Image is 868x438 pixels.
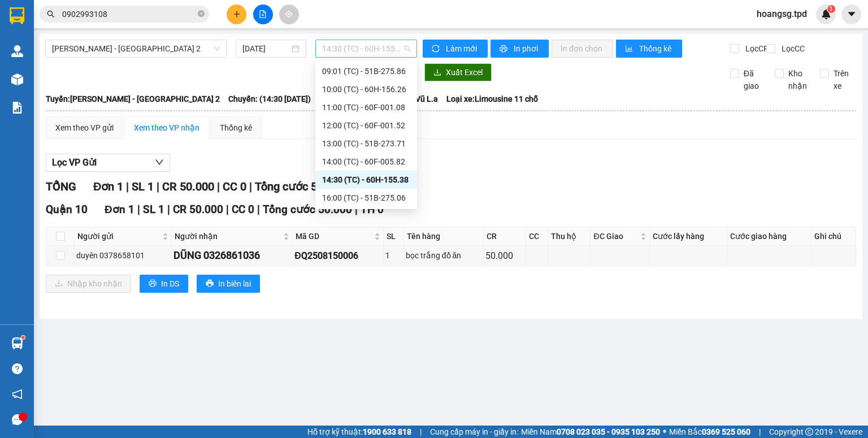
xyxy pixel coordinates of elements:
div: 16:00 (TC) - 51B-275.06 [322,192,410,204]
th: Cước giao hàng [727,227,811,246]
b: Tuyến: [PERSON_NAME] - [GEOGRAPHIC_DATA] 2 [46,94,220,103]
span: copyright [805,428,813,436]
sup: 1 [21,336,25,339]
span: Hỗ trợ kỹ thuật: [307,426,411,438]
span: question-circle [12,363,23,374]
span: aim [285,10,293,18]
span: Loại xe: Limousine 11 chỗ [446,93,538,105]
span: SL 1 [143,203,164,216]
span: CC 0 [232,203,254,216]
span: sync [432,45,441,54]
span: | [249,180,252,193]
button: downloadXuất Excel [424,63,492,81]
button: Lọc VP Gửi [46,154,170,172]
span: CC 0 [223,180,246,193]
span: ⚪️ [663,430,666,434]
span: Phương Lâm - Sài Gòn 2 [52,40,220,57]
div: Xem theo VP gửi [55,122,114,134]
strong: 1900 633 818 [363,427,411,436]
span: Xuất Excel [446,66,483,79]
th: SL [384,227,404,246]
button: plus [227,5,246,24]
span: close-circle [198,9,205,20]
th: Tên hàng [404,227,484,246]
span: Kho nhận [784,67,811,92]
div: DŨNG 0326861036 [173,248,291,263]
th: CR [484,227,526,246]
span: download [433,68,441,77]
div: 14:30 (TC) - 60H-155.38 [322,174,410,186]
span: | [157,180,159,193]
span: Mã GD [296,230,371,242]
span: Người gửi [77,230,160,242]
span: Người nhận [175,230,281,242]
sup: 1 [827,5,835,13]
div: ĐQ2508150006 [294,249,381,263]
div: 09:01 (TC) - 51B-275.86 [322,65,410,77]
span: In phơi [514,42,540,55]
span: | [167,203,170,216]
span: Lọc CR [741,42,770,55]
span: TỔNG [46,180,76,193]
div: Thống kê [220,122,252,134]
span: bar-chart [625,45,635,54]
span: hoangsg.tpd [748,7,816,21]
span: plus [233,10,241,18]
span: | [355,203,358,216]
input: Tìm tên, số ĐT hoặc mã đơn [62,8,196,20]
span: | [126,180,129,193]
button: bar-chartThống kê [616,40,682,58]
span: | [217,180,220,193]
span: TH 0 [361,203,384,216]
span: 14:30 (TC) - 60H-155.38 [322,40,411,57]
span: Đơn 1 [93,180,123,193]
span: Miền Nam [521,426,660,438]
span: Tổng cước 50.000 [255,180,345,193]
span: Miền Bắc [669,426,750,438]
img: logo-vxr [10,7,24,24]
img: icon-new-feature [821,9,831,19]
span: In DS [161,277,179,290]
strong: 0369 525 060 [702,427,750,436]
th: Ghi chú [811,227,856,246]
button: In đơn chọn [552,40,613,58]
div: 50.000 [485,249,524,263]
div: 13:00 (TC) - 51B-273.71 [322,137,410,150]
button: syncLàm mới [423,40,488,58]
img: warehouse-icon [11,337,23,349]
img: warehouse-icon [11,45,23,57]
span: Lọc VP Gửi [52,155,97,170]
button: aim [279,5,299,24]
span: Chuyến: (14:30 [DATE]) [228,93,311,105]
span: | [759,426,761,438]
div: Xem theo VP nhận [134,122,199,134]
div: 11:00 (TC) - 60F-001.08 [322,101,410,114]
span: Quận 10 [46,203,88,216]
img: warehouse-icon [11,73,23,85]
span: printer [149,279,157,288]
span: file-add [259,10,267,18]
input: 15/08/2025 [242,42,289,55]
span: printer [500,45,509,54]
button: printerIn phơi [491,40,549,58]
th: Thu hộ [548,227,591,246]
button: printerIn DS [140,275,188,293]
span: | [420,426,422,438]
span: Trên xe [829,67,857,92]
span: Làm mới [446,42,479,55]
span: | [226,203,229,216]
span: printer [206,279,214,288]
th: Cước lấy hàng [650,227,727,246]
span: Cung cấp máy in - giấy in: [430,426,518,438]
img: solution-icon [11,102,23,114]
span: CR 50.000 [162,180,214,193]
span: Đơn 1 [105,203,134,216]
span: | [137,203,140,216]
span: close-circle [198,10,205,17]
button: downloadNhập kho nhận [46,275,131,293]
span: 1 [829,5,833,13]
span: CR 50.000 [173,203,223,216]
button: caret-down [841,5,861,24]
span: search [47,10,55,18]
span: Thống kê [639,42,673,55]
